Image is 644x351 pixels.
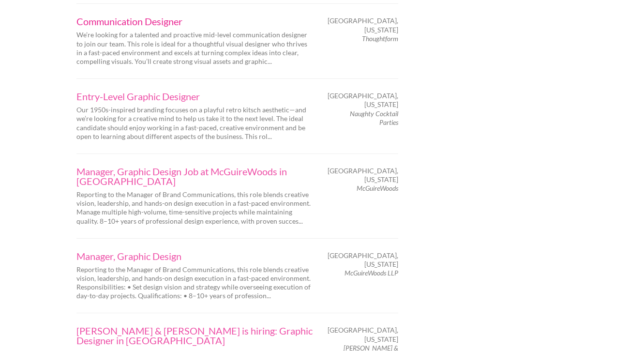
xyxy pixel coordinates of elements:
[76,16,314,26] a: Communication Designer
[357,184,398,192] em: McGuireWoods
[76,251,314,261] a: Manager, Graphic Design
[76,190,314,226] p: Reporting to the Manager of Brand Communications, this role blends creative vision, leadership, a...
[328,251,398,269] span: [GEOGRAPHIC_DATA], [US_STATE]
[76,31,314,66] p: We’re looking for a talented and proactive mid-level communication designer to join our team. Thi...
[328,167,398,184] span: [GEOGRAPHIC_DATA], [US_STATE]
[76,92,314,101] a: Entry-Level Graphic Designer
[344,269,398,277] em: McGuireWoods LLP
[76,265,314,301] p: Reporting to the Manager of Brand Communications, this role blends creative vision, leadership, a...
[76,326,314,345] a: [PERSON_NAME] & [PERSON_NAME] is hiring: Graphic Designer in [GEOGRAPHIC_DATA]
[362,34,398,43] em: Thoughtform
[328,326,398,343] span: [GEOGRAPHIC_DATA], [US_STATE]
[328,92,398,109] span: [GEOGRAPHIC_DATA], [US_STATE]
[76,167,314,186] a: Manager, Graphic Design Job at McGuireWoods in [GEOGRAPHIC_DATA]
[350,109,398,126] em: Naughty Cocktail Parties
[328,16,398,34] span: [GEOGRAPHIC_DATA], [US_STATE]
[76,106,314,141] p: Our 1950s-inspired branding focuses on a playful retro kitsch aesthetic—and we’re looking for a c...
